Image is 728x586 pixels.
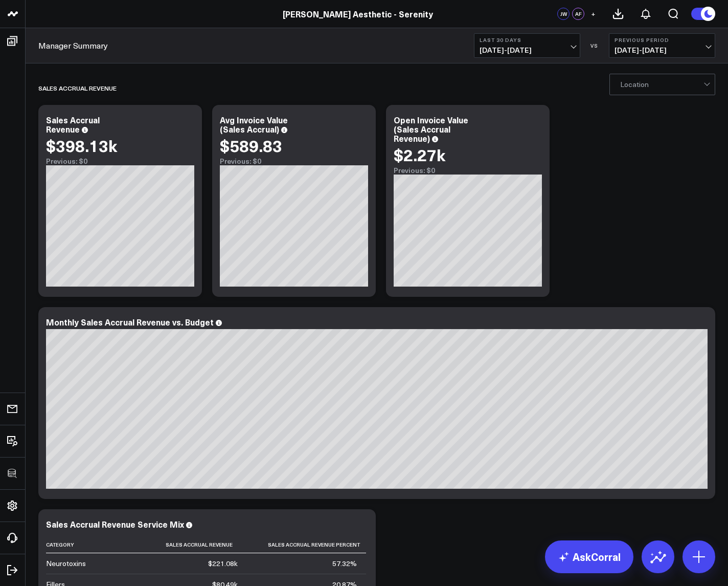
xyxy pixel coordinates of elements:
a: Manager Summary [38,40,108,51]
div: 57.32% [332,558,357,569]
div: $2.27k [394,145,445,164]
span: [DATE] - [DATE] [615,46,710,54]
div: Sales Accrual Revenue [38,76,117,100]
div: JW [557,8,570,20]
div: AF [572,8,584,20]
div: Sales Accrual Revenue Service Mix [46,518,184,530]
div: Monthly Sales Accrual Revenue vs. Budget [46,316,214,328]
div: VS [585,42,604,49]
button: Previous Period[DATE]-[DATE] [609,33,715,58]
div: $398.13k [46,136,117,155]
th: Sales Accrual Revenue [148,536,247,553]
th: Category [46,536,148,553]
th: Sales Accrual Revenue Percent [247,536,366,553]
div: $589.83 [220,136,282,155]
div: Neurotoxins [46,558,86,569]
div: $221.08k [208,558,238,569]
div: Previous: $0 [394,166,542,175]
div: Sales Accrual Revenue [46,114,100,135]
div: Open Invoice Value (Sales Accrual Revenue) [394,114,468,144]
a: [PERSON_NAME] Aesthetic - Serenity [283,8,433,19]
div: Previous: $0 [46,157,194,165]
span: + [591,10,596,17]
a: AskCorral [545,540,633,573]
div: Previous: $0 [220,157,368,165]
div: Avg Invoice Value (Sales Accrual) [220,114,288,135]
span: [DATE] - [DATE] [480,46,575,54]
b: Last 30 Days [480,37,575,43]
b: Previous Period [615,37,710,43]
button: + [587,8,599,20]
button: Last 30 Days[DATE]-[DATE] [474,33,580,58]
